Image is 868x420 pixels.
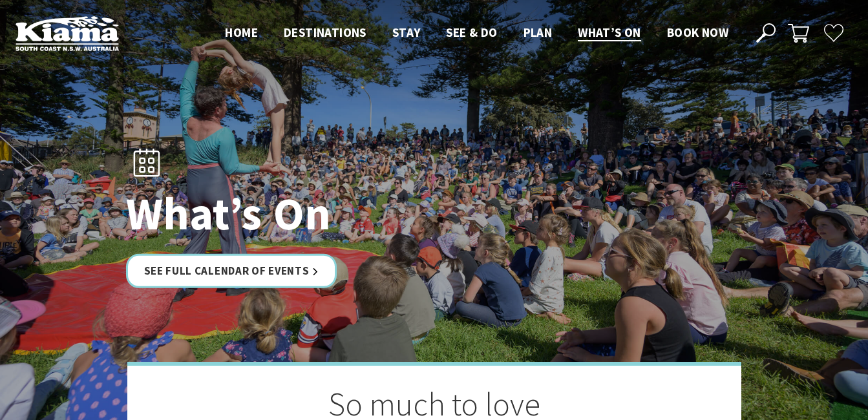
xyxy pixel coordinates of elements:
[126,254,337,288] a: See Full Calendar of Events
[446,25,497,40] span: See & Do
[578,25,641,40] span: What’s On
[16,16,119,51] img: Kiama Logo
[524,25,553,40] span: Plan
[225,25,258,40] span: Home
[392,25,421,40] span: Stay
[212,23,741,44] nav: Main Menu
[126,189,491,238] h1: What’s On
[284,25,366,40] span: Destinations
[667,25,728,40] span: Book now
